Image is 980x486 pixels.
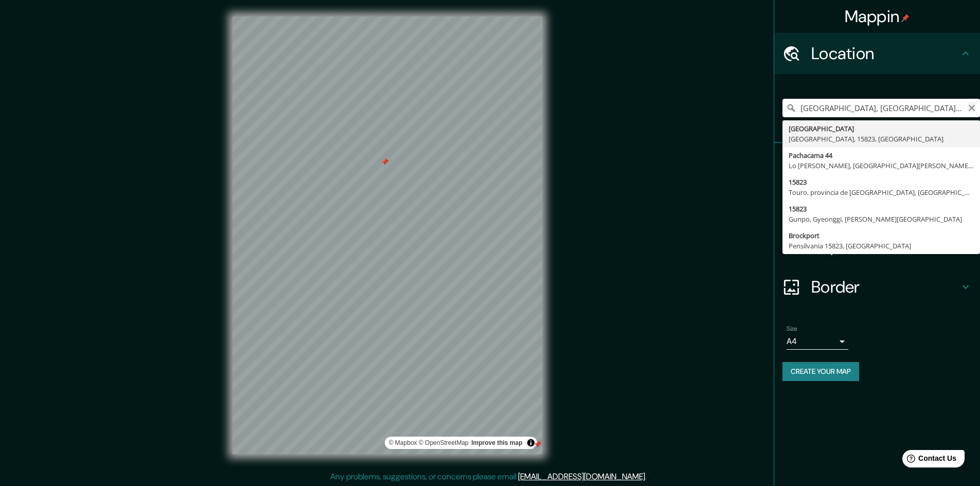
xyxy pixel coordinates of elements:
div: Pensilvania 15823, [GEOGRAPHIC_DATA] [789,241,974,251]
h4: Location [811,43,959,64]
div: Location [774,33,980,74]
div: 15823 [789,204,974,214]
div: Gunpo, Gyeonggi, [PERSON_NAME][GEOGRAPHIC_DATA] [789,214,974,224]
div: A4 [787,333,848,350]
button: Create your map [782,362,859,381]
div: Touro, provincia de [GEOGRAPHIC_DATA], [GEOGRAPHIC_DATA] [789,187,974,197]
a: [EMAIL_ADDRESS][DOMAIN_NAME] [518,471,645,482]
input: Pick your city or area [782,99,980,117]
div: Layout [774,225,980,266]
div: . [647,471,648,483]
div: Pachacama 44 [789,150,974,160]
div: Brockport [789,230,974,241]
label: Size [787,325,797,333]
h4: Mappin [845,6,910,27]
a: Mapbox [389,439,417,446]
div: Style [774,184,980,225]
canvas: Map [233,16,542,454]
div: 15823 [789,177,974,187]
div: . [648,471,650,483]
div: Lo [PERSON_NAME], [GEOGRAPHIC_DATA][PERSON_NAME], [GEOGRAPHIC_DATA] [789,160,974,171]
div: [GEOGRAPHIC_DATA], 15823, [GEOGRAPHIC_DATA] [789,134,974,144]
h4: Layout [811,236,959,256]
a: OpenStreetMap [419,439,469,446]
button: Clear [968,102,976,112]
div: Pins [774,143,980,184]
img: pin-icon.png [901,14,910,22]
h4: Border [811,277,959,297]
div: [GEOGRAPHIC_DATA] [789,123,974,134]
div: Border [774,266,980,308]
a: Map feedback [471,439,522,446]
iframe: Help widget launcher [888,446,969,475]
button: Toggle attribution [525,437,537,449]
p: Any problems, suggestions, or concerns please email . [330,471,647,483]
